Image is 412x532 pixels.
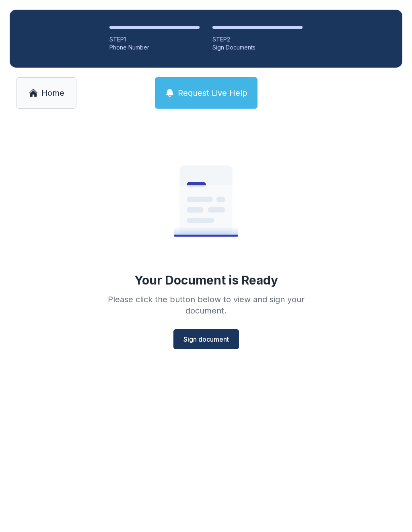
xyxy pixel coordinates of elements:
div: STEP 1 [109,35,200,43]
div: Phone Number [109,43,200,52]
span: Request Live Help [178,87,247,99]
div: Sign Documents [212,43,303,52]
div: Your Document is Ready [134,273,278,287]
span: Sign document [183,334,229,344]
span: Home [41,87,64,99]
div: Please click the button below to view and sign your document. [90,294,322,316]
div: STEP 2 [212,35,303,43]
